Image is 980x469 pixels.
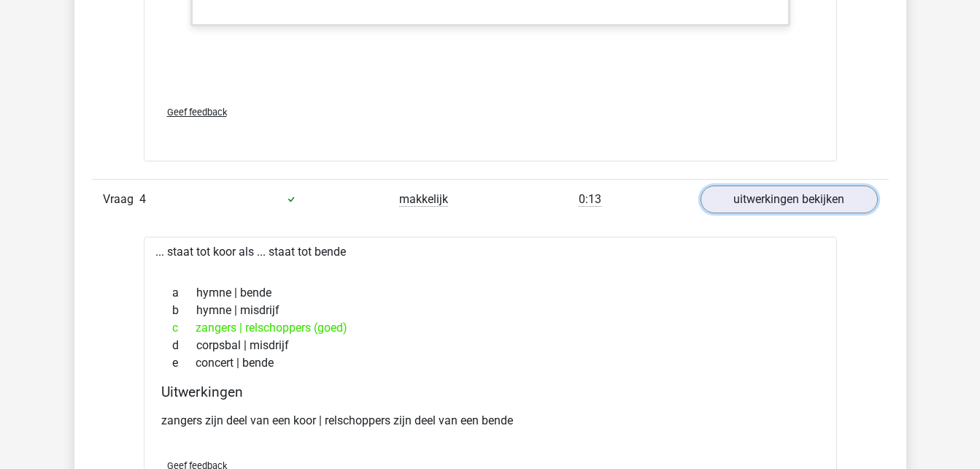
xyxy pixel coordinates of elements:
span: b [172,302,196,319]
span: d [172,337,196,354]
span: Vraag [103,191,139,208]
span: 4 [139,192,146,206]
div: zangers | relschoppers (goed) [161,319,819,337]
div: concert | bende [161,354,819,372]
p: zangers zijn deel van een koor | relschoppers zijn deel van een bende [161,412,819,430]
div: hymne | bende [161,284,819,302]
span: makkelijk [399,192,448,207]
a: uitwerkingen bekijken [701,186,878,213]
span: Geef feedback [167,107,227,118]
span: a [172,284,196,302]
div: corpsbal | misdrijf [161,337,819,354]
div: hymne | misdrijf [161,302,819,319]
span: 0:13 [579,192,601,207]
span: c [172,319,196,337]
span: e [172,354,196,372]
h4: Uitwerkingen [161,384,819,400]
